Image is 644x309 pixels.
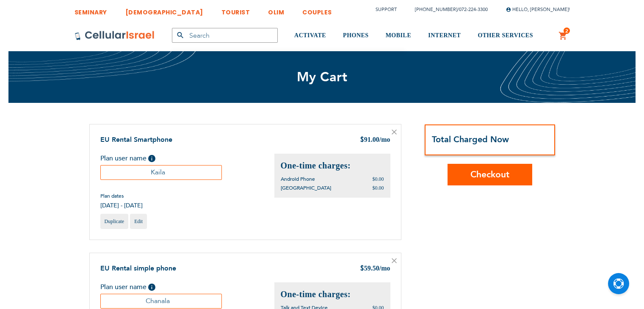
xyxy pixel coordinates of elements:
a: Support [376,6,397,13]
a: 2 [558,31,568,41]
span: [DATE] - [DATE] [100,201,143,210]
a: 072-224-3300 [459,6,488,13]
a: Edit [130,214,147,229]
span: Checkout [470,168,509,181]
span: Plan user name [100,282,146,292]
span: Plan user name [100,154,146,163]
span: ACTIVATE [294,32,326,39]
span: [GEOGRAPHIC_DATA] [281,185,331,191]
span: /mo [379,136,390,143]
strong: Total Charged Now [432,134,509,145]
a: OTHER SERVICES [478,20,533,52]
a: EU Rental Smartphone [100,135,172,144]
span: Help [148,284,155,291]
span: Plan dates [100,193,143,199]
span: Edit [134,218,143,224]
h2: One-time charges: [281,289,384,300]
input: Search [172,28,278,43]
button: Checkout [448,164,532,185]
div: 91.00 [360,135,390,145]
span: $0.00 [373,176,384,182]
a: EU Rental simple phone [100,264,176,273]
a: COUPLES [302,2,332,18]
a: [PHONE_NUMBER] [415,6,457,13]
span: $0.00 [373,185,384,191]
span: Help [148,155,155,162]
a: SEMINARY [75,2,107,18]
span: PHONES [343,32,369,39]
h2: One-time charges: [281,160,384,171]
a: Duplicate [100,214,129,229]
li: / [406,3,488,16]
span: 2 [565,28,568,34]
span: $ [360,135,364,145]
span: Android Phone [281,176,315,182]
a: MOBILE [386,20,412,52]
a: INTERNET [428,20,461,52]
span: Hello, [PERSON_NAME]! [506,6,570,13]
span: MOBILE [386,32,412,39]
img: Cellular Israel Logo [75,30,155,41]
span: $ [360,264,364,274]
span: OTHER SERVICES [478,32,533,39]
a: PHONES [343,20,369,52]
a: ACTIVATE [294,20,326,52]
span: INTERNET [428,32,461,39]
span: My Cart [297,68,348,86]
a: OLIM [268,2,284,18]
a: TOURIST [221,2,250,18]
a: [DEMOGRAPHIC_DATA] [125,2,203,18]
span: Duplicate [105,218,124,224]
div: 59.50 [360,264,390,274]
span: /mo [379,265,390,272]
